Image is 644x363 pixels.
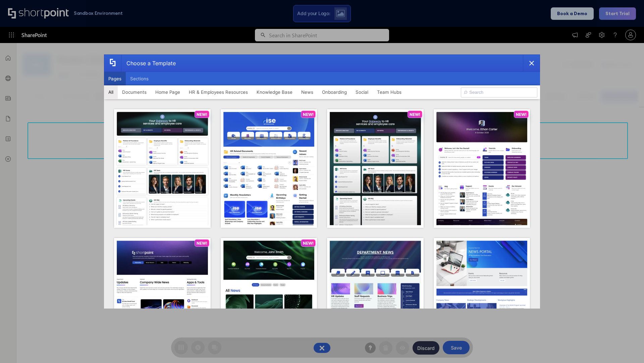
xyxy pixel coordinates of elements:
button: Home Page [151,85,184,99]
p: NEW! [197,241,207,246]
button: News [297,85,318,99]
div: template selector [104,54,540,309]
div: Choose a Template [121,55,176,72]
button: Team Hubs [373,85,406,99]
p: NEW! [303,241,314,246]
button: All [104,85,118,99]
input: Search [461,87,537,97]
p: NEW! [303,112,314,117]
button: Sections [126,72,153,85]
button: Onboarding [318,85,351,99]
p: NEW! [516,112,527,117]
button: Documents [118,85,151,99]
p: NEW! [410,112,420,117]
button: Pages [104,72,126,85]
button: Knowledge Base [252,85,297,99]
p: NEW! [197,112,207,117]
iframe: Chat Widget [523,285,644,363]
button: HR & Employees Resources [184,85,252,99]
button: Social [351,85,373,99]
